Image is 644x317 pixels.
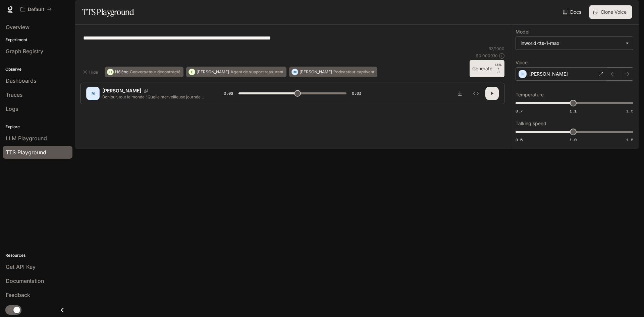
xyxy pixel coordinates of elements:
[102,94,208,100] p: Bonjour, tout le monde ! Quelle merveilleuse journée pour être un modèle de synthèse vocale !
[516,29,529,34] p: Model
[80,67,102,77] button: Hide
[292,67,298,77] div: M
[516,137,523,143] span: 0.5
[107,67,113,77] div: H
[300,70,332,74] p: [PERSON_NAME]
[17,3,55,16] button: All workspaces
[516,60,528,65] p: Voice
[186,67,286,77] button: É[PERSON_NAME]Agent de support rassurant
[570,108,577,114] span: 1.1
[130,70,180,74] p: Conversateur décontracté
[489,46,504,52] p: 93 / 1000
[453,87,467,100] button: Download audio
[189,67,195,77] div: É
[105,67,183,77] button: HHélèneConversateur décontracté
[521,40,622,47] div: inworld-tts-1-max
[82,5,134,19] h1: TTS Playground
[141,89,151,93] button: Copy Voice ID
[570,137,577,143] span: 1.0
[626,108,633,114] span: 1.5
[621,294,637,310] iframe: Intercom live chat
[476,53,498,59] p: $ 0.000930
[516,108,523,114] span: 0.7
[197,70,229,74] p: [PERSON_NAME]
[230,70,283,74] p: Agent de support rassurant
[102,87,141,94] p: [PERSON_NAME]
[470,60,504,77] button: GenerateCTRL +⏎
[516,92,544,97] p: Temperature
[88,88,98,99] div: M
[352,90,361,97] span: 0:03
[516,37,633,50] div: inworld-tts-1-max
[495,63,502,71] p: CTRL +
[589,5,632,19] button: Clone Voice
[561,5,584,19] a: Docs
[224,90,233,97] span: 0:02
[469,87,483,100] button: Inspect
[115,70,128,74] p: Hélène
[28,7,44,12] p: Default
[333,70,374,74] p: Podcasteur captivant
[626,137,633,143] span: 1.5
[516,121,546,126] p: Talking speed
[495,63,502,75] p: ⏎
[289,67,377,77] button: M[PERSON_NAME]Podcasteur captivant
[529,71,568,77] p: [PERSON_NAME]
